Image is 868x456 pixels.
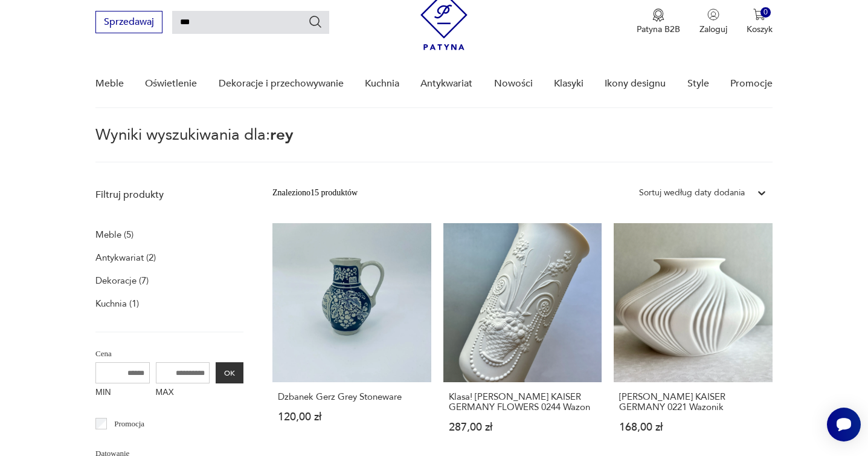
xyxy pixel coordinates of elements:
a: Promocje [730,60,773,107]
a: Sprzedawaj [95,19,162,27]
p: Filtruj produkty [95,188,243,201]
iframe: Smartsupp widget button [827,408,861,441]
a: Meble (5) [95,226,133,243]
span: rey [270,124,294,146]
a: Meble [95,60,124,107]
a: Kuchnia [365,60,399,107]
p: 120,00 zł [278,412,426,422]
h3: Klasa! [PERSON_NAME] KAISER GERMANY FLOWERS 0244 Wazon [449,392,597,412]
a: Nowości [494,60,533,107]
a: Klasyki [554,60,583,107]
a: Antykwariat [420,60,472,107]
img: Ikona koszyka [753,8,765,21]
a: Ikony designu [605,60,666,107]
div: Znaleziono 15 produktów [272,186,358,200]
a: Kuchnia (1) [95,295,139,312]
a: Ikona medaluPatyna B2B [637,8,680,35]
button: Patyna B2B [637,8,680,35]
div: 0 [760,7,771,18]
p: Wyniki wyszukiwania dla: [95,128,773,163]
a: M. FREY KAISER GERMANY 0221 Wazonik[PERSON_NAME] KAISER GERMANY 0221 Wazonik168,00 zł [614,223,773,456]
a: Style [687,60,709,107]
a: Dekoracje i przechowywanie [219,60,344,107]
label: MAX [156,383,210,403]
button: OK [216,362,243,383]
button: 0Koszyk [747,8,773,35]
p: Koszyk [747,24,773,35]
a: Oświetlenie [145,60,197,107]
h3: [PERSON_NAME] KAISER GERMANY 0221 Wazonik [619,392,767,412]
h3: Dzbanek Gerz Grey Stoneware [278,392,426,402]
label: MIN [95,383,150,403]
div: Sortuj według daty dodania [639,186,745,200]
a: Dekoracje (7) [95,272,149,289]
img: Ikonka użytkownika [707,8,719,21]
a: Antykwariat (2) [95,249,156,266]
a: Klasa! M. FREY KAISER GERMANY FLOWERS 0244 WazonKlasa! [PERSON_NAME] KAISER GERMANY FLOWERS 0244 ... [443,223,602,456]
p: 287,00 zł [449,422,597,432]
button: Sprzedawaj [95,11,162,33]
button: Szukaj [308,15,323,29]
button: Zaloguj [699,8,727,35]
p: Patyna B2B [637,24,680,35]
p: 168,00 zł [619,422,767,432]
p: Zaloguj [699,24,727,35]
img: Ikona medalu [652,8,664,22]
p: Cena [95,347,243,360]
p: Promocja [114,417,144,431]
a: Dzbanek Gerz Grey StonewareDzbanek Gerz Grey Stoneware120,00 zł [272,223,431,456]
